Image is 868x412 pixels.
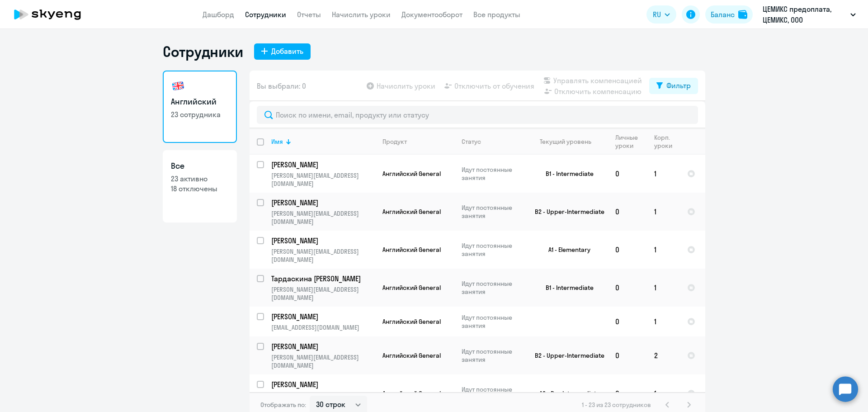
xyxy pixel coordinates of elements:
td: 0 [608,193,647,231]
a: Все23 активно18 отключены [163,150,237,223]
div: Имя [271,137,283,146]
a: Дашборд [203,10,234,19]
button: RU [646,5,676,24]
button: ЦЕМИКС предоплата, ЦЕМИКС, ООО [758,4,860,25]
div: Личные уроки [615,133,638,150]
img: english [171,79,185,93]
td: 1 [647,155,680,193]
div: Статус [462,137,524,146]
button: Фильтр [649,78,698,94]
p: 18 отключены [171,184,229,194]
a: [PERSON_NAME] [271,160,375,170]
div: Продукт [382,137,407,146]
a: [PERSON_NAME] [271,379,375,389]
a: [PERSON_NAME] [271,341,375,351]
h3: Все [171,160,229,172]
p: [PERSON_NAME] [271,198,373,208]
p: Тардаскина [PERSON_NAME] [271,274,373,284]
div: Текущий уровень [540,137,591,146]
a: Начислить уроки [332,10,391,19]
div: Фильтр [666,80,691,91]
span: Английский General [382,317,441,326]
button: Балансbalance [705,5,753,24]
p: [PERSON_NAME][EMAIL_ADDRESS][DOMAIN_NAME] [271,247,375,264]
p: Идут постоянные занятия [462,347,524,364]
div: Корп. уроки [654,133,679,150]
a: Все продукты [473,10,520,19]
td: 2 [647,336,680,374]
td: 1 [647,193,680,231]
td: B2 - Upper-Intermediate [524,193,608,231]
span: 1 - 23 из 23 сотрудников [582,401,651,409]
p: [PERSON_NAME][EMAIL_ADDRESS][DOMAIN_NAME] [271,391,375,407]
h3: Английский [171,96,229,108]
span: Английский General [382,170,441,178]
p: Идут постоянные занятия [462,313,524,330]
a: Тардаскина [PERSON_NAME] [271,274,375,284]
td: 1 [647,269,680,307]
td: 0 [608,336,647,374]
p: [PERSON_NAME] [271,379,373,389]
div: Личные уроки [615,133,646,150]
p: 23 сотрудника [171,109,229,119]
td: B1 - Intermediate [524,155,608,193]
span: Вы выбрали: 0 [257,81,306,91]
p: [PERSON_NAME] [271,160,373,170]
p: Идут постоянные занятия [462,242,524,258]
div: Корп. уроки [654,133,672,150]
td: 1 [647,307,680,336]
a: [PERSON_NAME] [271,198,375,208]
a: Документооборот [401,10,462,19]
div: Баланс [711,9,735,20]
td: B1 - Intermediate [524,269,608,307]
button: Добавить [254,43,311,60]
span: Английский General [382,389,441,398]
p: Идут постоянные занятия [462,204,524,220]
a: Сотрудники [245,10,286,19]
a: [PERSON_NAME] [271,312,375,322]
span: Отображать по: [260,401,306,409]
span: Английский General [382,284,441,292]
span: RU [653,9,661,20]
td: 0 [608,269,647,307]
input: Поиск по имени, email, продукту или статусу [257,106,698,124]
p: [PERSON_NAME][EMAIL_ADDRESS][DOMAIN_NAME] [271,285,375,302]
p: 23 активно [171,174,229,184]
img: balance [738,10,747,19]
div: Добавить [271,46,303,57]
div: Текущий уровень [531,137,608,146]
p: [PERSON_NAME] [271,236,373,246]
span: Английский General [382,351,441,360]
p: Идут постоянные занятия [462,166,524,182]
td: 0 [608,307,647,336]
p: [PERSON_NAME][EMAIL_ADDRESS][DOMAIN_NAME] [271,171,375,188]
div: Имя [271,137,375,146]
span: Английский General [382,246,441,254]
a: Отчеты [297,10,321,19]
span: Английский General [382,208,441,216]
p: [PERSON_NAME][EMAIL_ADDRESS][DOMAIN_NAME] [271,209,375,226]
p: [PERSON_NAME][EMAIL_ADDRESS][DOMAIN_NAME] [271,353,375,369]
div: Продукт [382,137,454,146]
h1: Сотрудники [163,43,243,61]
td: B2 - Upper-Intermediate [524,336,608,374]
td: 1 [647,231,680,269]
a: Английский23 сотрудника [163,71,237,143]
p: [PERSON_NAME] [271,312,373,322]
a: [PERSON_NAME] [271,236,375,246]
p: [EMAIL_ADDRESS][DOMAIN_NAME] [271,323,375,331]
p: Идут постоянные занятия [462,385,524,402]
td: A1 - Elementary [524,231,608,269]
p: [PERSON_NAME] [271,341,373,351]
p: Идут постоянные занятия [462,279,524,296]
td: 0 [608,155,647,193]
td: 0 [608,231,647,269]
p: ЦЕМИКС предоплата, ЦЕМИКС, ООО [763,4,847,25]
div: Статус [462,137,481,146]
